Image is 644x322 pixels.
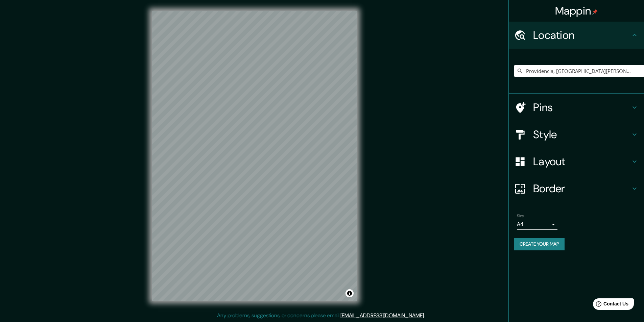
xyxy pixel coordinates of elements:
[509,121,644,148] div: Style
[517,219,557,230] div: A4
[217,312,425,320] p: Any problems, suggestions, or concerns please email .
[509,148,644,175] div: Layout
[533,28,630,42] h4: Location
[514,238,565,250] button: Create your map
[517,213,524,219] label: Size
[533,128,630,141] h4: Style
[509,22,644,49] div: Location
[533,182,630,195] h4: Border
[514,65,644,77] input: Pick your city or area
[533,155,630,168] h4: Layout
[425,312,426,320] div: .
[555,4,598,18] h4: Mappin
[340,312,424,319] a: [EMAIL_ADDRESS][DOMAIN_NAME]
[584,296,637,315] iframe: Help widget launcher
[152,11,357,301] canvas: Map
[533,101,630,114] h4: Pins
[345,289,354,297] button: Toggle attribution
[592,9,598,15] img: pin-icon.png
[509,94,644,121] div: Pins
[426,312,427,320] div: .
[509,175,644,202] div: Border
